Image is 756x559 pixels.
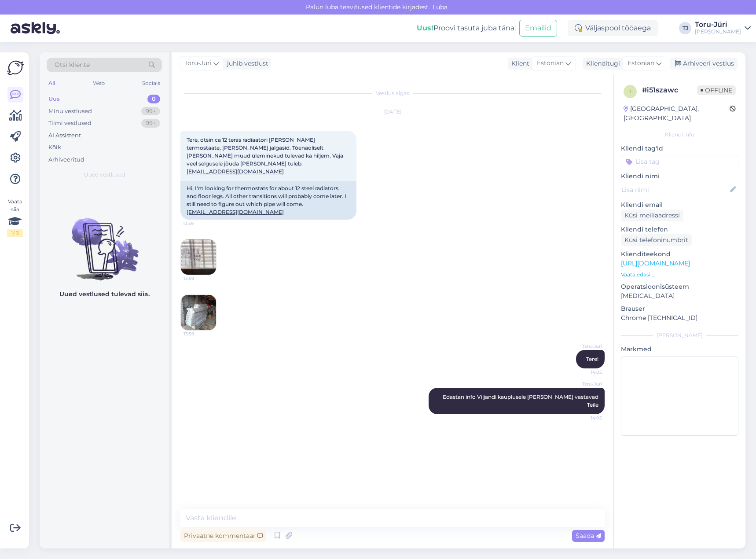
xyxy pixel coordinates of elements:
[183,220,216,227] span: 13:59
[679,22,691,34] div: TJ
[621,144,738,153] p: Kliendi tag'id
[621,291,738,301] p: [MEDICAL_DATA]
[576,532,601,540] span: Saada
[508,59,529,68] div: Klient
[621,225,738,234] p: Kliendi telefon
[7,229,23,237] div: 1 / 3
[141,119,160,128] div: 99+
[417,23,516,33] div: Proovi tasuta juba täna:
[621,185,728,195] input: Lisa nimi
[621,259,690,267] a: [URL][DOMAIN_NAME]
[180,108,605,116] div: [DATE]
[569,369,602,375] span: 14:05
[59,290,150,299] p: Uued vestlused tulevad siia.
[183,275,217,282] span: 13:59
[621,250,738,259] p: Klienditeekond
[180,89,605,97] div: Vestlus algas
[181,295,216,330] img: Attachment
[621,331,738,339] div: [PERSON_NAME]
[569,415,602,421] span: 14:05
[224,59,268,68] div: juhib vestlust
[642,85,697,96] div: # i51szawc
[621,155,738,168] input: Lisa tag
[7,59,24,76] img: Askly Logo
[417,24,433,32] b: Uus!
[181,239,216,275] img: Attachment
[141,107,160,116] div: 99+
[697,85,736,95] span: Offline
[187,136,345,175] span: Tere, otsin ca 12 teras radiaatori [PERSON_NAME] termostaate, [PERSON_NAME] jalgasid. Tõenäolisel...
[621,172,738,181] p: Kliendi nimi
[621,282,738,291] p: Operatsioonisüsteem
[670,58,738,70] div: Arhiveeri vestlus
[48,107,92,116] div: Minu vestlused
[184,59,212,68] span: Toru-Jüri
[84,171,125,179] span: Uued vestlused
[695,21,751,35] a: Toru-Jüri[PERSON_NAME]
[586,356,598,362] span: Tere!
[187,209,284,215] a: [EMAIL_ADDRESS][DOMAIN_NAME]
[695,21,741,28] div: Toru-Jüri
[48,155,84,164] div: Arhiveeritud
[621,234,692,246] div: Küsi telefoninumbrit
[40,202,169,282] img: No chats
[695,28,741,35] div: [PERSON_NAME]
[443,394,600,408] span: Edastan info Viljandi kauplusele [PERSON_NAME] vastavad Teile
[583,59,620,68] div: Klienditugi
[7,198,23,237] div: Vaata siia
[629,88,631,95] span: i
[519,20,557,37] button: Emailid
[55,60,90,70] span: Otsi kliente
[569,381,602,387] span: Toru-Jüri
[621,131,738,139] div: Kliendi info
[537,59,564,68] span: Estonian
[187,168,284,175] a: [EMAIL_ADDRESS][DOMAIN_NAME]
[140,77,162,89] div: Socials
[624,104,730,123] div: [GEOGRAPHIC_DATA], [GEOGRAPHIC_DATA]
[621,304,738,313] p: Brauser
[183,331,217,337] span: 13:59
[48,143,61,152] div: Kõik
[568,20,658,36] div: Väljaspool tööaega
[91,77,106,89] div: Web
[48,119,92,128] div: Tiimi vestlused
[48,131,81,140] div: AI Assistent
[621,200,738,210] p: Kliendi email
[47,77,57,89] div: All
[180,181,356,220] div: Hi, I'm looking for thermostats for about 12 steel radiators, and floor legs. All other transitio...
[628,59,654,68] span: Estonian
[621,210,683,221] div: Küsi meiliaadressi
[48,95,60,103] div: Uus
[430,3,450,11] span: Luba
[180,530,266,542] div: Privaatne kommentaar
[147,95,160,103] div: 0
[621,345,738,354] p: Märkmed
[569,343,602,349] span: Toru-Jüri
[621,271,738,279] p: Vaata edasi ...
[621,313,738,323] p: Chrome [TECHNICAL_ID]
